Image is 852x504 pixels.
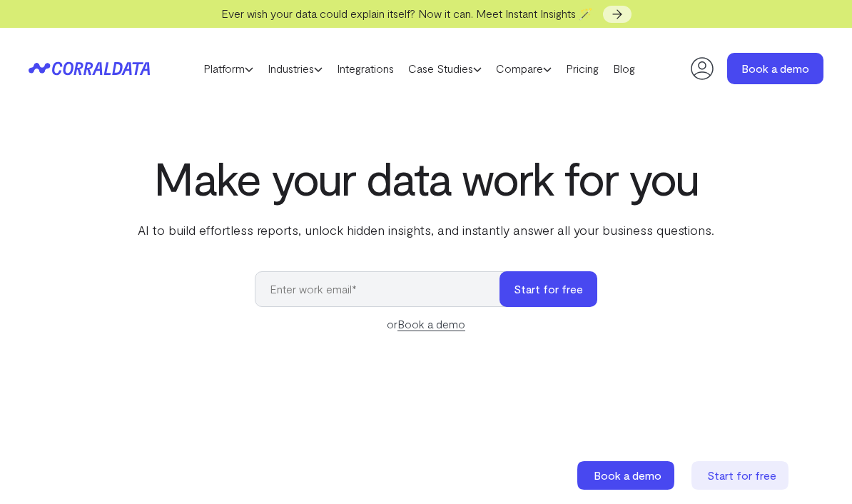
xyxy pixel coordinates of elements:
p: AI to build effortless reports, unlock hidden insights, and instantly answer all your business qu... [135,221,717,239]
a: Blog [606,58,642,79]
button: Start for free [499,271,597,307]
span: Ever wish your data could explain itself? Now it can. Meet Instant Insights 🪄 [221,6,593,20]
a: Book a demo [727,53,823,84]
a: Book a demo [577,461,677,490]
a: Platform [196,58,260,79]
div: or [255,316,597,333]
h1: Make your data work for you [135,152,717,203]
span: Start for free [707,468,776,482]
a: Pricing [559,58,606,79]
a: Book a demo [397,317,465,331]
a: Integrations [330,58,401,79]
a: Industries [260,58,330,79]
span: Book a demo [594,468,661,482]
input: Enter work email* [255,271,514,307]
a: Start for free [691,461,791,490]
a: Compare [489,58,559,79]
a: Case Studies [401,58,489,79]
